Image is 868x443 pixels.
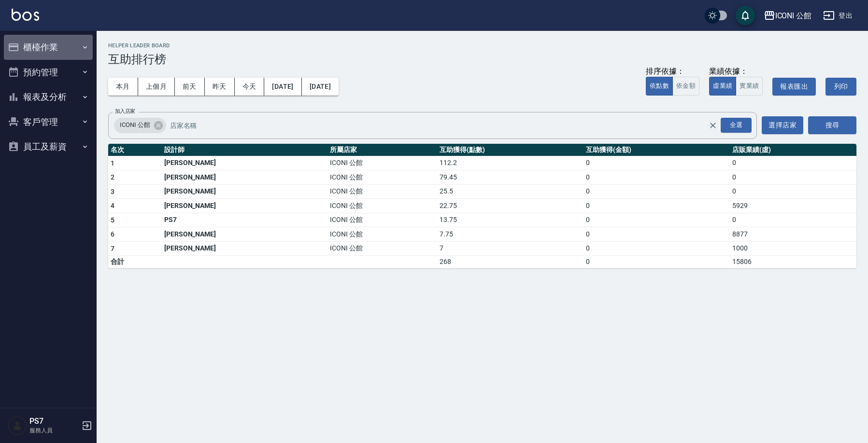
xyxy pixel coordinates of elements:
td: 合計 [108,256,162,268]
div: 業績依據： [709,67,763,77]
td: 0 [583,184,730,199]
td: 112.2 [437,156,583,170]
button: 依金額 [672,77,699,96]
td: 0 [583,256,730,268]
td: ICONI 公館 [327,227,437,242]
img: Logo [12,9,39,21]
td: 268 [437,256,583,268]
div: ICONI 公館 [114,118,166,133]
button: 登出 [819,7,856,25]
td: [PERSON_NAME] [162,184,327,199]
div: 全選 [721,118,752,133]
button: 客戶管理 [4,110,93,135]
span: 2 [111,173,114,181]
span: ICONI 公館 [114,120,156,130]
td: ICONI 公館 [327,184,437,199]
td: 7 [437,241,583,256]
td: [PERSON_NAME] [162,227,327,242]
h2: Helper Leader Board [108,42,856,49]
span: 1 [111,159,114,167]
p: 服務人員 [29,426,79,435]
td: 7.75 [437,227,583,242]
button: 前天 [175,78,205,96]
td: 0 [730,184,856,199]
button: [DATE] [264,78,301,96]
button: 本月 [108,78,138,96]
div: 排序依據： [646,67,699,77]
td: 0 [583,199,730,213]
table: a dense table [108,144,856,269]
th: 所屬店家 [327,144,437,156]
td: ICONI 公館 [327,170,437,185]
div: ICONI 公館 [775,10,812,22]
th: 店販業績(虛) [730,144,856,156]
button: 搜尋 [808,116,856,134]
button: 虛業績 [709,77,736,96]
th: 名次 [108,144,162,156]
td: 0 [583,170,730,185]
td: PS7 [162,213,327,227]
td: ICONI 公館 [327,199,437,213]
h3: 互助排行榜 [108,53,856,66]
td: 1000 [730,241,856,256]
td: ICONI 公館 [327,241,437,256]
h5: PS7 [29,416,79,426]
button: Open [719,116,754,135]
td: 0 [583,213,730,227]
span: 7 [111,245,114,252]
button: [DATE] [302,78,339,96]
button: 櫃檯作業 [4,35,93,60]
button: ICONI 公館 [760,6,816,26]
th: 設計師 [162,144,327,156]
button: 昨天 [205,78,235,96]
button: 實業績 [736,77,763,96]
td: 22.75 [437,199,583,213]
td: ICONI 公館 [327,213,437,227]
button: 選擇店家 [762,116,803,134]
td: [PERSON_NAME] [162,156,327,170]
button: Clear [706,119,720,132]
td: 13.75 [437,213,583,227]
input: 店家名稱 [168,117,726,134]
button: 今天 [235,78,265,96]
span: 4 [111,202,114,209]
img: Person [8,416,27,435]
span: 6 [111,230,114,238]
td: 79.45 [437,170,583,185]
button: 列印 [825,78,856,96]
button: 預約管理 [4,60,93,85]
td: 15806 [730,256,856,268]
td: 5929 [730,199,856,213]
button: 報表匯出 [772,78,816,96]
label: 加入店家 [115,108,135,115]
td: 0 [730,170,856,185]
td: 0 [583,241,730,256]
th: 互助獲得(點數) [437,144,583,156]
button: save [736,6,755,25]
th: 互助獲得(金額) [583,144,730,156]
button: 依點數 [646,77,673,96]
td: 25.5 [437,184,583,199]
button: 員工及薪資 [4,134,93,159]
button: 報表及分析 [4,84,93,110]
button: 上個月 [138,78,175,96]
td: 0 [583,156,730,170]
td: [PERSON_NAME] [162,199,327,213]
td: 0 [583,227,730,242]
span: 5 [111,216,114,224]
td: [PERSON_NAME] [162,241,327,256]
td: 0 [730,213,856,227]
td: [PERSON_NAME] [162,170,327,185]
td: 8877 [730,227,856,242]
td: 0 [730,156,856,170]
td: ICONI 公館 [327,156,437,170]
span: 3 [111,188,114,195]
